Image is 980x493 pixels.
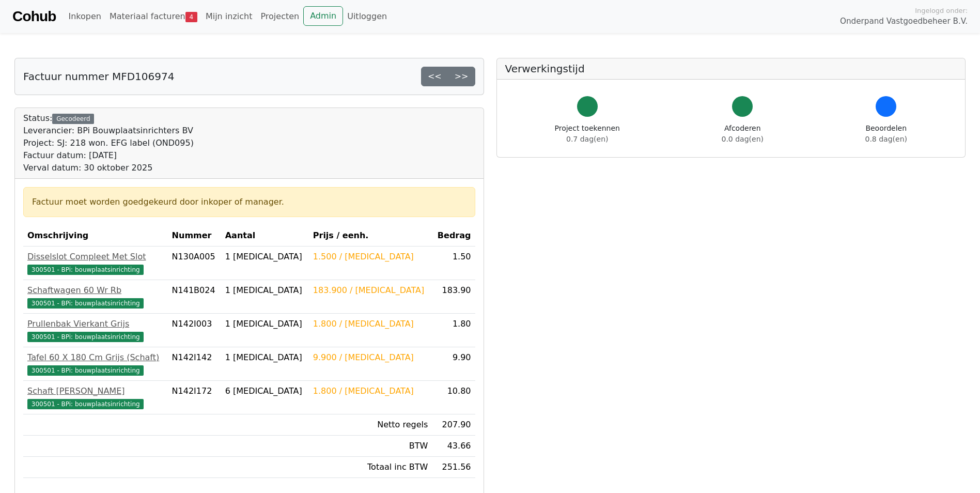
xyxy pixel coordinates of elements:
span: 300501 - BPi: bouwplaatsinrichting [27,399,144,409]
th: Bedrag [432,225,475,246]
td: BTW [309,436,432,457]
td: N130A005 [168,246,221,280]
td: 1.80 [432,314,475,347]
div: Factuur datum: [DATE] [23,149,194,162]
a: Cohub [12,4,56,29]
div: 1 [MEDICAL_DATA] [225,284,305,297]
td: Totaal inc BTW [309,457,432,478]
td: N142I142 [168,347,221,381]
div: 9.900 / [MEDICAL_DATA] [313,351,428,364]
a: >> [448,67,475,86]
span: 300501 - BPi: bouwplaatsinrichting [27,332,144,342]
a: Admin [303,6,343,26]
div: 1 [MEDICAL_DATA] [225,318,305,330]
div: 6 [MEDICAL_DATA] [225,385,305,397]
td: N142I003 [168,314,221,347]
div: Disselslot Compleet Met Slot [27,251,164,263]
a: Schaft [PERSON_NAME]300501 - BPi: bouwplaatsinrichting [27,385,164,410]
div: Tafel 60 X 180 Cm Grijs (Schaft) [27,351,164,364]
a: Projecten [256,6,303,27]
div: 1 [MEDICAL_DATA] [225,351,305,364]
div: 1.500 / [MEDICAL_DATA] [313,251,428,263]
span: 300501 - BPi: bouwplaatsinrichting [27,365,144,376]
td: 207.90 [432,414,475,436]
a: Tafel 60 X 180 Cm Grijs (Schaft)300501 - BPi: bouwplaatsinrichting [27,351,164,376]
a: << [421,67,448,86]
td: 43.66 [432,436,475,457]
div: Factuur moet worden goedgekeurd door inkoper of manager. [32,196,466,208]
a: Disselslot Compleet Met Slot300501 - BPi: bouwplaatsinrichting [27,251,164,275]
div: 1.800 / [MEDICAL_DATA] [313,385,428,397]
span: 0.0 dag(en) [722,135,764,143]
span: Ingelogd onder: [915,6,968,16]
span: Onderpand Vastgoedbeheer B.V. [840,16,968,27]
span: 0.7 dag(en) [566,135,608,143]
a: Uitloggen [343,6,391,27]
div: Afcoderen [722,123,764,145]
th: Nummer [168,225,221,246]
span: 0.8 dag(en) [865,135,907,143]
td: 9.90 [432,347,475,381]
div: Verval datum: 30 oktober 2025 [23,162,194,174]
div: Project: SJ: 218 won. EFG label (OND095) [23,137,194,149]
span: 4 [185,12,197,22]
h5: Verwerkingstijd [505,63,957,75]
div: 1.800 / [MEDICAL_DATA] [313,318,428,330]
a: Mijn inzicht [201,6,257,27]
h5: Factuur nummer MFD106974 [23,70,174,83]
div: 1 [MEDICAL_DATA] [225,251,305,263]
th: Omschrijving [23,225,168,246]
div: Gecodeerd [52,114,94,124]
a: Schaftwagen 60 Wr Rb300501 - BPi: bouwplaatsinrichting [27,284,164,309]
td: 251.56 [432,457,475,478]
a: Inkopen [64,6,105,27]
th: Prijs / eenh. [309,225,432,246]
a: Materiaal facturen4 [105,6,201,27]
div: 183.900 / [MEDICAL_DATA] [313,284,428,297]
div: Status: [23,112,194,174]
td: Netto regels [309,414,432,436]
div: Project toekennen [555,123,620,145]
span: 300501 - BPi: bouwplaatsinrichting [27,265,144,275]
div: Prullenbak Vierkant Grijs [27,318,164,330]
td: N142I172 [168,381,221,414]
th: Aantal [221,225,309,246]
td: 10.80 [432,381,475,414]
div: Leverancier: BPi Bouwplaatsinrichters BV [23,125,194,137]
a: Prullenbak Vierkant Grijs300501 - BPi: bouwplaatsinrichting [27,318,164,343]
td: 183.90 [432,280,475,314]
td: N141B024 [168,280,221,314]
td: 1.50 [432,246,475,280]
div: Schaftwagen 60 Wr Rb [27,284,164,297]
span: 300501 - BPi: bouwplaatsinrichting [27,298,144,309]
div: Beoordelen [865,123,907,145]
div: Schaft [PERSON_NAME] [27,385,164,397]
